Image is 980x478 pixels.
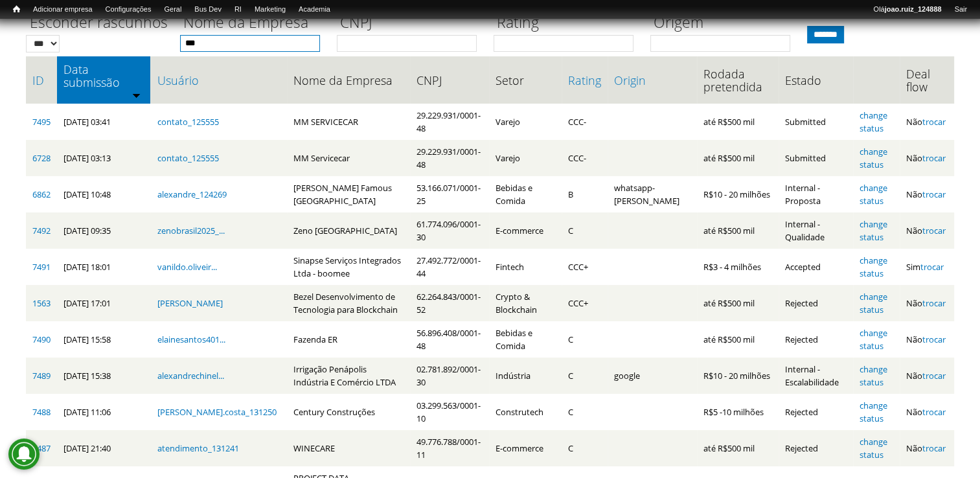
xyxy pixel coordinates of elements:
a: Olájoao.ruiz_124888 [867,3,948,16]
a: change status [860,146,887,170]
td: Construtech [489,394,562,430]
a: [PERSON_NAME] [157,297,222,309]
a: Adicionar empresa [27,3,99,16]
td: Sim [900,249,954,285]
td: Internal - Qualidade [779,212,853,249]
a: Data submissão [63,63,144,89]
a: alexandrechinel... [157,370,223,381]
td: 53.166.071/0001-25 [410,176,489,212]
a: 1563 [32,297,51,309]
a: Origin [614,74,690,87]
a: change status [860,291,887,315]
a: Sair [948,3,974,16]
td: [DATE] 21:40 [57,430,150,466]
td: Accepted [779,249,853,285]
td: [DATE] 15:58 [57,321,150,358]
td: até R$500 mil [697,430,779,466]
td: Não [900,140,954,176]
a: 6728 [32,152,51,164]
td: Rejected [779,394,853,430]
td: MM Servicecar [287,140,410,176]
a: 7490 [32,334,51,345]
label: Esconder rascunhos [26,12,172,35]
a: elainesantos401... [157,334,225,345]
td: Irrigação Penápolis Indústria E Comércio LTDA [287,358,410,394]
td: 27.492.772/0001-44 [410,249,489,285]
td: Varejo [489,140,562,176]
a: 7488 [32,406,51,418]
th: Estado [779,56,853,104]
a: contato_125555 [157,116,218,128]
td: Não [900,285,954,321]
td: Rejected [779,285,853,321]
td: Indústria [489,358,562,394]
a: trocar [922,370,946,381]
td: Não [900,176,954,212]
th: CNPJ [410,56,489,104]
td: 03.299.563/0001-10 [410,394,489,430]
a: Marketing [248,3,292,16]
a: [PERSON_NAME].costa_131250 [157,406,276,418]
a: change status [860,182,887,207]
td: Não [900,321,954,358]
td: CCC+ [562,285,608,321]
a: change status [860,109,887,134]
td: MM SERVICECAR [287,104,410,140]
td: 62.264.843/0001-52 [410,285,489,321]
td: [DATE] 09:35 [57,212,150,249]
td: Sinapse Serviços Integrados Ltda - boomee [287,249,410,285]
a: 7487 [32,442,51,454]
td: Submitted [779,104,853,140]
td: Não [900,358,954,394]
td: R$3 - 4 milhões [697,249,779,285]
td: 02.781.892/0001-30 [410,358,489,394]
td: [DATE] 15:38 [57,358,150,394]
a: trocar [922,188,946,200]
a: ID [32,74,51,87]
a: alexandre_124269 [157,188,226,200]
td: Fazenda ER [287,321,410,358]
a: atendimento_131241 [157,442,238,454]
a: Configurações [99,3,158,16]
td: Não [900,430,954,466]
a: Início [6,3,27,16]
a: RI [228,3,248,16]
td: Fintech [489,249,562,285]
label: CNPJ [337,12,485,35]
td: [DATE] 11:06 [57,394,150,430]
a: Rating [568,74,601,87]
label: Rating [494,12,642,35]
a: zenobrasil2025_... [157,225,224,236]
td: E-commerce [489,430,562,466]
a: trocar [922,442,946,454]
td: B [562,176,608,212]
td: [DATE] 03:13 [57,140,150,176]
td: Internal - Escalabilidade [779,358,853,394]
th: Deal flow [900,56,954,104]
td: até R$500 mil [697,104,779,140]
td: Não [900,394,954,430]
td: Não [900,212,954,249]
td: Internal - Proposta [779,176,853,212]
strong: joao.ruiz_124888 [885,5,942,13]
td: Bezel Desenvolvimento de Tecnologia para Blockchain [287,285,410,321]
td: 29.229.931/0001-48 [410,104,489,140]
td: C [562,212,608,249]
a: Usuário [157,74,280,87]
a: change status [860,327,887,352]
img: ordem crescente [132,91,141,99]
td: CCC- [562,104,608,140]
td: Bebidas e Comida [489,176,562,212]
td: Submitted [779,140,853,176]
th: Rodada pretendida [697,56,779,104]
a: change status [860,400,887,424]
a: Academia [292,3,337,16]
a: vanildo.oliveir... [157,261,216,273]
td: Zeno [GEOGRAPHIC_DATA] [287,212,410,249]
td: Century Construções [287,394,410,430]
td: 29.229.931/0001-48 [410,140,489,176]
a: 7491 [32,261,51,273]
td: google [608,358,696,394]
td: Crypto & Blockchain [489,285,562,321]
a: change status [860,218,887,243]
